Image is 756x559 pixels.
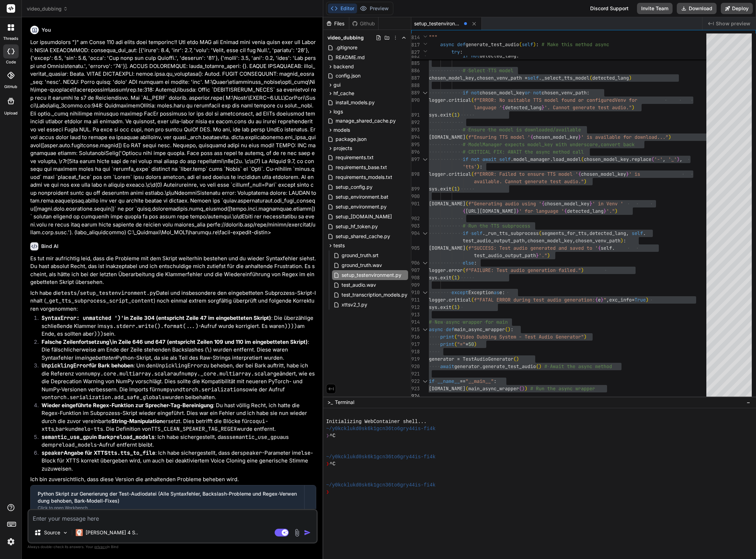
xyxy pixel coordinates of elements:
span: ) [581,267,584,273]
span: ) [474,341,477,347]
span: video_dubbing [327,34,364,41]
button: Editor [328,4,357,13]
div: 896 [411,148,420,156]
span: logger.critical [429,171,471,177]
span: ) [477,163,480,170]
span: projects [333,145,352,152]
span: ) [632,104,635,111]
span: gui [333,81,340,88]
span: setup_config.py [335,183,373,191]
span: } [626,171,629,177]
span: or [525,89,530,96]
span: ) [668,134,671,140]
span: , [525,237,527,244]
div: 888 [411,82,420,89]
span: ( [466,245,468,251]
span: self [522,41,533,48]
strong: in Zeile 304 (entspricht Zeile 47 im eingebetteten Skript) [42,315,271,321]
span: install_models.py [335,98,375,107]
span: { [564,208,567,214]
span: ( [651,156,654,162]
span: not [533,89,542,96]
span: # Select TTS model [463,67,513,74]
span: detected_lang [480,52,516,59]
button: Preview [357,4,392,13]
span: ) [457,186,460,192]
code: SyntaxError: unmatched ')' [42,315,124,322]
div: 893 [411,126,420,133]
span: ( [451,186,454,192]
span: [DOMAIN_NAME] [429,200,466,207]
div: 904 [411,230,420,237]
span: , [587,230,589,236]
span: package.json [335,135,367,143]
span: async [440,41,454,48]
span: ground_truth.wav [341,261,383,269]
h6: Bind AI [41,243,58,250]
span: print [440,341,454,347]
div: 919 [411,355,420,363]
div: 885 [411,60,420,67]
div: 899 [411,185,420,193]
span: # Make this method async [542,41,609,48]
span: ground_truth.srt [341,251,379,260]
span: backend [333,63,354,70]
span: ' is available for download..." [581,134,668,140]
code: sys.stderr.write().format(...) [104,323,199,330]
span: setup_shared_cache.py [335,232,391,241]
span: requirements.txt [335,153,374,162]
code: \ [109,338,112,346]
div: Click to collapse the range. [420,156,430,163]
code: UnpicklingError [156,362,203,369]
div: Click to collapse the range. [420,289,430,296]
span: self. [601,245,615,251]
span: self [527,75,539,81]
div: 898 [411,170,420,178]
span: ( [463,267,466,273]
span: test_audio_output_path [474,252,536,259]
span: ( [466,200,468,207]
span: video_dubbing [27,5,68,12]
span: ) [508,326,511,333]
span: not [471,156,480,162]
span: { [530,134,533,140]
span: ._run_tts_subprocess [482,230,539,236]
span: setup_environment.bat [335,193,389,201]
code: UnpicklingError [42,362,89,369]
span: xttsv2_1.py [341,300,368,309]
span: setup_[DOMAIN_NAME] [335,212,393,221]
span: . [643,230,646,236]
span: ( [466,134,468,140]
span: not [471,52,480,59]
div: Click to collapse the range. [420,89,430,97]
div: 905 [411,244,420,252]
span: manage_shared_cache.py [335,117,396,125]
label: GitHub [4,84,17,90]
span: ) [646,297,649,303]
div: 916 [411,333,420,341]
span: { [598,245,601,251]
span: logger.critical [429,297,471,303]
span: self [471,230,482,236]
div: 909 [411,281,420,289]
span: ) [457,274,460,281]
span: self [499,156,511,162]
span: } [601,297,604,303]
img: Claude 4 Sonnet [76,529,83,536]
span: chosen_venv_path [542,89,587,96]
span: tests [333,242,345,249]
span: : [460,49,463,55]
div: Click to collapse the range. [420,230,430,237]
span: f"SUCCESS: Test audio generated and saved to ' [468,245,598,251]
span: ( [454,341,457,347]
span: detected_lang [592,75,629,81]
div: 900 [411,193,420,200]
div: Click to collapse the range. [420,326,430,333]
span: : [587,89,589,96]
span: sys.exit [429,186,451,192]
span: e [499,289,502,296]
div: 918 [411,348,420,355]
strong: für Bark behoben [42,362,133,369]
span: .gitignore [335,43,358,52]
div: 892 [411,119,420,126]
